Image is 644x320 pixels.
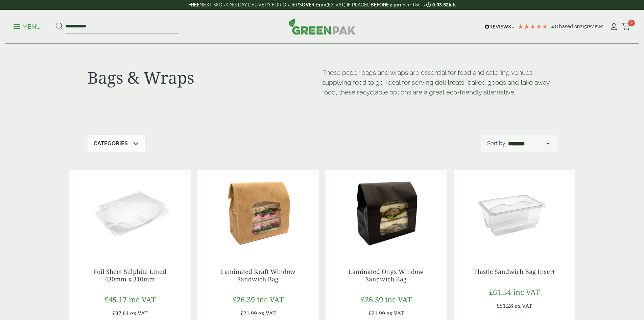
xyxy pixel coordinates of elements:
select: Shop order [507,140,551,148]
strong: BEFORE 2 pm [371,2,401,7]
strong: OVER £100 [302,2,327,7]
a: Plastic Sandwich Bag Insert [474,268,555,276]
span: £21.99 [368,310,385,317]
span: 215 [580,24,587,29]
h1: Bags & Wraps [88,68,322,87]
span: 0:03:52 [432,2,449,7]
strong: FREE [188,2,199,7]
span: ex VAT [130,310,148,317]
span: inc VAT [513,287,540,297]
img: Laminated Kraft Sandwich Bag [197,170,319,255]
img: Laminated Black Sandwich Bag [326,170,447,255]
a: Laminated Onyx Window Sandwich Bag [349,268,424,283]
span: £26.39 [233,294,255,304]
span: £21.99 [240,310,257,317]
img: Plastic Sandwich Bag insert [454,170,575,255]
img: REVIEWS.io [485,24,514,29]
i: Cart [622,23,630,30]
span: inc VAT [385,294,412,304]
img: GP3330019D Foil Sheet Sulphate Lined bare [69,170,191,255]
i: My Account [610,23,618,30]
span: 0 [628,20,635,26]
a: 0 [622,22,630,32]
p: These paper bags and wraps are essential for food and catering venues supplying food to go. Ideal... [322,68,557,97]
div: 4.79 Stars [518,23,548,29]
p: Sort by [487,140,505,148]
span: £51.28 [497,302,513,310]
p: Categories [94,140,128,148]
span: ex VAT [515,302,532,310]
span: inc VAT [257,294,284,304]
p: Menu [14,23,41,31]
span: reviews [587,24,603,29]
a: Menu [14,23,41,29]
span: £26.39 [361,294,383,304]
span: inc VAT [129,294,156,304]
span: 4.8 [551,24,559,29]
a: Foil Sheet Sulphite Lined 430mm x 310mm [94,268,166,283]
span: ex VAT [258,310,276,317]
a: See T&C's [402,2,425,7]
a: Laminated Kraft Window Sandwich Bag [221,268,295,283]
span: Based on [559,24,580,29]
span: £37.64 [112,310,129,317]
span: £45.17 [104,294,127,304]
img: GreenPak Supplies [289,18,356,35]
span: ex VAT [386,310,404,317]
span: £61.54 [489,287,511,297]
span: left [449,2,456,7]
